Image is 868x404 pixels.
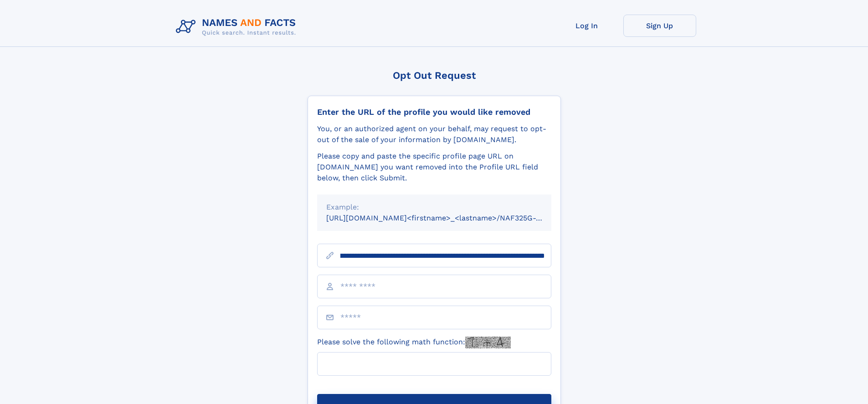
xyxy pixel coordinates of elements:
[317,107,551,117] div: Enter the URL of the profile you would like removed
[326,214,569,222] small: [URL][DOMAIN_NAME]<firstname>_<lastname>/NAF325G-xxxxxxxx
[317,123,551,145] div: You, or an authorized agent on your behalf, may request to opt-out of the sale of your informatio...
[326,202,542,213] div: Example:
[317,337,511,348] label: Please solve the following math function:
[172,15,303,39] img: Logo Names and Facts
[550,15,623,37] a: Log In
[317,151,551,184] div: Please copy and paste the specific profile page URL on [DOMAIN_NAME] you want removed into the Pr...
[623,15,696,37] a: Sign Up
[308,70,561,81] div: Opt Out Request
